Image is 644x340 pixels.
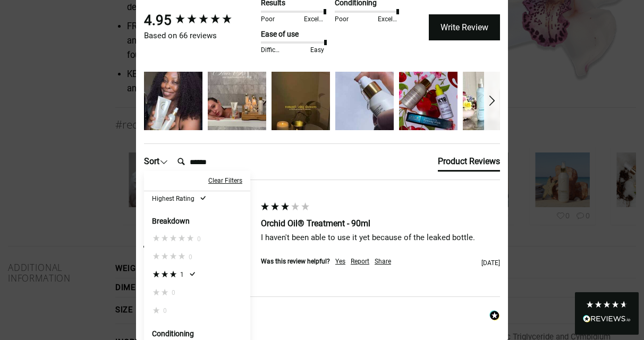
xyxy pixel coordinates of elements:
[173,151,258,173] input: Search
[152,288,169,299] div: 2 star rating
[152,234,194,244] div: 5 star rating
[575,292,639,335] div: Read All Reviews
[438,156,500,167] div: Product Reviews
[261,232,500,243] div: I haven't been able to use it yet because of the leaked bottle.
[438,155,500,177] div: Reviews Tabs
[152,252,186,262] div: 4 star rating
[144,191,250,207] div: Highest Rating
[144,72,202,130] img: Review Image
[396,259,500,268] div: [DATE]
[335,15,355,24] div: Poor
[144,30,256,41] div: Based on 66 reviews
[172,288,175,297] div: 0
[261,218,500,229] div: Orchid Oil® Treatment - 90ml
[174,13,233,28] div: 4.95 star rating
[463,72,521,130] img: Review Image
[489,310,500,321] img: Leads to redavid.com's company reviews page on REVIEWS.io.
[261,15,281,24] div: Poor
[152,216,242,227] div: Breakdown
[152,194,194,203] div: Highest Rating
[144,284,250,302] div: 0
[375,257,391,266] div: Share
[144,302,250,320] div: 0
[144,11,172,30] div: 4.95
[261,46,281,55] div: Difficult
[583,313,631,327] div: Read All Reviews
[261,257,330,266] div: Was this review helpful?
[180,270,184,279] div: 1
[304,15,324,24] div: Excellent
[378,15,398,24] div: Excellent
[197,235,201,244] div: 0
[152,270,177,280] div: 3 star rating
[144,11,256,30] div: Overall product rating out of 5: 4.95
[152,306,160,317] div: 1 star rating
[144,266,250,284] div: 1
[208,176,242,185] div: Clear Filters
[272,72,330,130] img: Review Image
[335,72,394,130] img: Review Image
[335,257,345,266] div: Yes
[144,156,168,167] div: Sort
[260,201,310,215] div: 3 star rating
[429,14,500,41] div: Write Review
[208,72,266,130] img: Review Image
[304,46,324,55] div: Easy
[261,29,324,40] div: Ease of use
[189,253,192,262] div: 0
[144,248,250,266] div: 0
[144,230,250,248] div: 0
[399,72,457,130] img: Review Image
[152,329,242,339] div: Conditioning
[163,307,167,316] div: 0
[586,300,628,309] div: 4.8 Stars
[351,257,369,266] div: Report
[583,315,631,322] img: REVIEWS.io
